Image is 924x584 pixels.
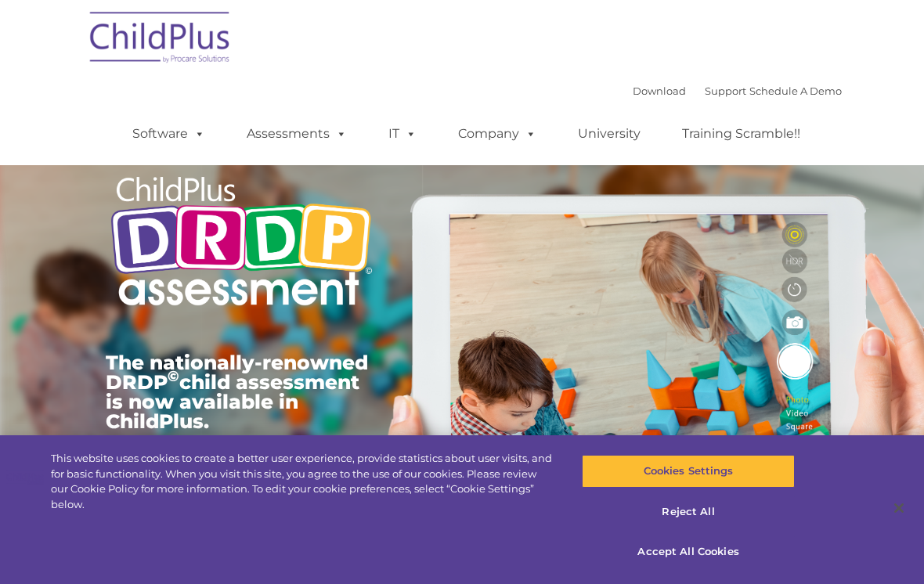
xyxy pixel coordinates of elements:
[106,160,377,326] img: Copyright - DRDP Logo Light
[168,367,179,385] sup: ©
[749,85,842,97] a: Schedule A Demo
[666,118,816,150] a: Training Scramble!!
[562,118,656,150] a: University
[582,496,794,528] button: Reject All
[882,491,916,525] button: Close
[633,85,686,97] a: Download
[705,85,746,97] a: Support
[633,85,842,97] font: |
[582,535,794,568] button: Accept All Cookies
[82,1,239,79] img: ChildPlus by Procare Solutions
[373,118,432,150] a: IT
[582,455,794,488] button: Cookies Settings
[442,118,552,150] a: Company
[51,451,554,512] div: This website uses cookies to create a better user experience, provide statistics about user visit...
[231,118,363,150] a: Assessments
[117,118,221,150] a: Software
[106,351,368,433] span: The nationally-renowned DRDP child assessment is now available in ChildPlus.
